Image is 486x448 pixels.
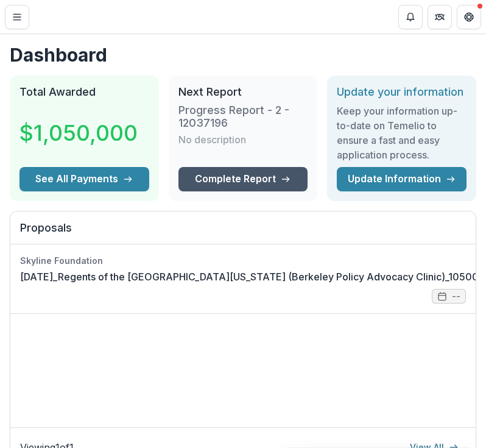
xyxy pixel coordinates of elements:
p: No description [178,132,246,147]
button: Get Help [457,5,481,29]
h2: Next Report [178,85,308,99]
h3: Keep your information up-to-date on Temelio to ensure a fast and easy application process. [337,104,467,162]
a: Complete Report [178,167,308,191]
h1: Dashboard [10,44,476,66]
button: Notifications [398,5,423,29]
a: Update Information [337,167,467,191]
h2: Update your information [337,85,467,99]
h3: Progress Report - 2 - 12037196 [178,104,308,130]
button: See All Payments [19,167,149,191]
button: Toggle Menu [5,5,29,29]
h2: Total Awarded [19,85,149,99]
button: Partners [428,5,452,29]
h3: $1,050,000 [19,116,138,149]
h2: Proposals [20,221,466,244]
